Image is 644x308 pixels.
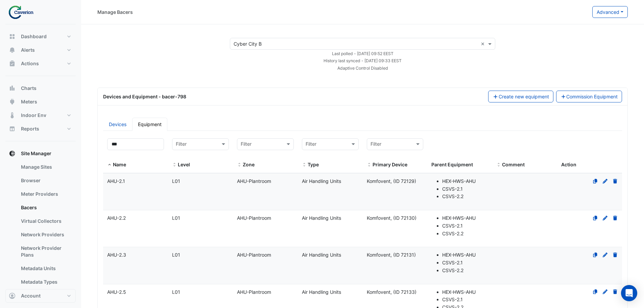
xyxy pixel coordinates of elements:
[602,178,608,184] a: Edit
[107,215,126,221] span: AHU-2.2
[442,296,488,304] li: CSVS-2.1
[367,178,416,184] span: Komfovent, (ID 72129)
[592,215,598,221] a: Clone Equipment
[237,162,242,168] span: Zone
[21,292,41,299] span: Account
[21,47,35,53] span: Alerts
[367,215,416,221] span: Komfovent, (ID 72130)
[21,98,37,105] span: Meters
[16,187,76,201] a: Meter Providers
[612,252,618,258] a: Delete
[103,118,132,131] a: Devices
[5,57,76,70] button: Actions
[324,58,402,63] small: Mon 11-Aug-2025 09:33 EEST
[302,178,341,184] span: Air Handling Units
[16,174,76,187] a: Browser
[9,112,16,119] app-icon: Indoor Env
[602,252,608,258] a: Edit
[16,262,76,275] a: Metadata Units
[442,177,488,185] li: HEX-HWS-AHU
[16,289,76,302] a: Metadata
[612,178,618,184] a: Delete
[592,252,598,258] a: Clone Equipment
[592,289,598,295] a: Clone Equipment
[172,289,180,295] span: L01
[302,215,341,221] span: Air Handling Units
[9,125,16,132] app-icon: Reports
[16,241,76,262] a: Network Provider Plans
[442,222,488,230] li: CSVS-2.1
[561,162,576,167] span: Action
[16,214,76,228] a: Virtual Collectors
[442,193,488,200] li: CSVS-2.2
[612,289,618,295] a: Delete
[612,215,618,221] a: Delete
[21,85,37,92] span: Charts
[172,215,180,221] span: L01
[16,228,76,241] a: Network Providers
[172,162,177,168] span: Level
[442,267,488,275] li: CSVS-2.2
[621,285,637,301] div: Open Intercom Messenger
[21,125,39,132] span: Reports
[132,118,167,131] a: Equipment
[5,43,76,57] button: Alerts
[5,289,76,303] button: Account
[21,33,47,40] span: Dashboard
[442,185,488,193] li: CSVS-2.1
[99,93,484,100] div: Devices and Equipment - bacer-798
[237,178,271,184] span: AHU-Plantroom
[442,288,488,296] li: HEX-HWS-AHU
[9,85,16,92] app-icon: Charts
[8,5,39,19] img: Company Logo
[16,201,76,214] a: Bacers
[9,47,16,53] app-icon: Alerts
[332,51,393,56] small: Mon 11-Aug-2025 09:52 EEST
[237,289,271,295] span: AHU-Plantroom
[442,214,488,222] li: HEX-HWS-AHU
[592,178,598,184] a: Clone Equipment
[5,147,76,160] button: Site Manager
[107,162,112,168] span: Name
[308,162,319,167] span: Type
[481,40,486,47] span: Clear
[9,98,16,105] app-icon: Meters
[243,162,255,167] span: Zone
[5,109,76,122] button: Indoor Env
[107,178,125,184] span: AHU-2.1
[592,6,628,18] button: Advanced
[107,289,126,295] span: AHU-2.5
[16,160,76,174] a: Manage Sites
[367,252,416,258] span: Komfovent, (ID 72131)
[5,95,76,109] button: Meters
[442,251,488,259] li: HEX-HWS-AHU
[302,162,307,168] span: Type
[9,150,16,157] app-icon: Site Manager
[9,60,16,67] app-icon: Actions
[178,162,190,167] span: Level
[21,60,39,67] span: Actions
[21,112,46,119] span: Indoor Env
[237,215,271,221] span: AHU-Plantroom
[237,252,271,258] span: AHU-Plantroom
[21,150,51,157] span: Site Manager
[442,259,488,267] li: CSVS-2.1
[496,162,501,168] span: Comment
[172,178,180,184] span: L01
[373,162,407,167] span: Primary Device
[5,30,76,43] button: Dashboard
[442,230,488,238] li: CSVS-2.2
[302,252,341,258] span: Air Handling Units
[113,162,126,167] span: Name
[556,91,622,102] button: Commission Equipment
[488,91,553,102] button: Create new equipment
[5,81,76,95] button: Charts
[367,162,372,168] span: Primary Device
[431,162,473,167] span: Parent Equipment
[367,289,416,295] span: Komfovent, (ID 72133)
[5,122,76,136] button: Reports
[9,33,16,40] app-icon: Dashboard
[107,252,126,258] span: AHU-2.3
[97,8,133,16] div: Manage Bacers
[172,252,180,258] span: L01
